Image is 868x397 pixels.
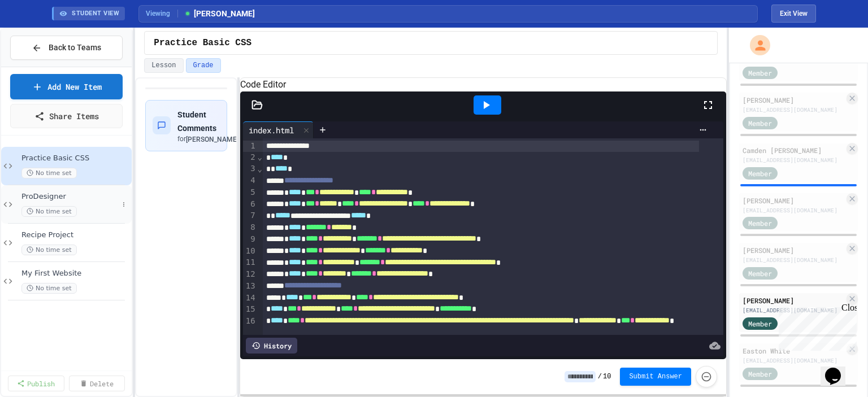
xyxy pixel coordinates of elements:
span: Back to Teams [49,42,101,54]
div: [PERSON_NAME] [743,95,844,105]
iframe: chat widget [774,303,857,351]
button: Grade [186,58,221,73]
span: No time set [21,168,77,178]
div: [EMAIL_ADDRESS][DOMAIN_NAME] [743,256,844,264]
span: / [598,372,602,381]
div: [EMAIL_ADDRESS][DOMAIN_NAME] [743,156,844,164]
button: Submit Answer [620,368,691,386]
div: 15 [243,304,257,316]
div: 16 [243,316,257,339]
div: 10 [243,246,257,258]
span: Recipe Project [21,230,129,240]
button: Lesson [144,58,183,73]
div: Chat with us now!Close [5,5,78,72]
a: Publish [8,376,64,391]
div: 2 [243,152,257,164]
div: 11 [243,257,257,269]
span: Submit Answer [629,372,682,381]
button: Back to Teams [10,36,123,60]
a: Add New Item [10,74,123,99]
div: 3 [243,163,257,175]
span: ProDesigner [21,192,118,202]
span: 10 [603,372,611,381]
div: 4 [243,175,257,187]
span: Member [748,268,772,278]
div: 5 [243,187,257,199]
span: Member [748,68,772,78]
span: [PERSON_NAME] [184,8,255,20]
div: [EMAIL_ADDRESS][DOMAIN_NAME] [743,106,844,114]
span: Member [748,168,772,178]
a: Share Items [10,104,123,128]
div: [EMAIL_ADDRESS][DOMAIN_NAME] [743,356,844,365]
span: Member [748,218,772,228]
div: Easton White [743,346,844,356]
div: 6 [243,199,257,211]
span: Member [748,319,772,329]
div: 12 [243,269,257,281]
button: Force resubmission of student's answer (Admin only) [696,366,717,387]
span: [PERSON_NAME] [186,136,238,143]
h6: Code Editor [240,78,726,91]
span: No time set [21,283,77,294]
div: [EMAIL_ADDRESS][DOMAIN_NAME] [743,206,844,215]
span: No time set [21,206,77,217]
button: More options [118,199,129,210]
div: 13 [243,281,257,293]
div: [EMAIL_ADDRESS][DOMAIN_NAME] [743,306,844,315]
a: Delete [69,376,125,391]
div: History [246,338,297,354]
span: My First Website [21,269,129,278]
span: Fold line [257,164,263,173]
span: Student Comments [177,110,216,133]
span: Viewing [146,8,178,19]
span: STUDENT VIEW [72,9,119,19]
span: Fold line [257,152,263,162]
div: index.html [243,124,300,136]
div: My Account [738,32,773,58]
div: Camden [PERSON_NAME] [743,145,844,155]
div: [PERSON_NAME] [743,295,844,306]
span: Practice Basic CSS [154,36,251,50]
button: Exit student view [771,5,816,23]
div: [PERSON_NAME] [743,195,844,206]
div: 7 [243,210,257,222]
span: No time set [21,245,77,255]
span: Member [748,369,772,379]
div: [PERSON_NAME] [743,245,844,255]
iframe: chat widget [821,352,857,386]
div: 8 [243,222,257,234]
div: 9 [243,234,257,246]
div: index.html [243,121,314,138]
div: for [177,134,238,144]
span: Member [748,118,772,128]
div: 14 [243,293,257,304]
span: Practice Basic CSS [21,154,129,163]
div: 1 [243,141,257,152]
